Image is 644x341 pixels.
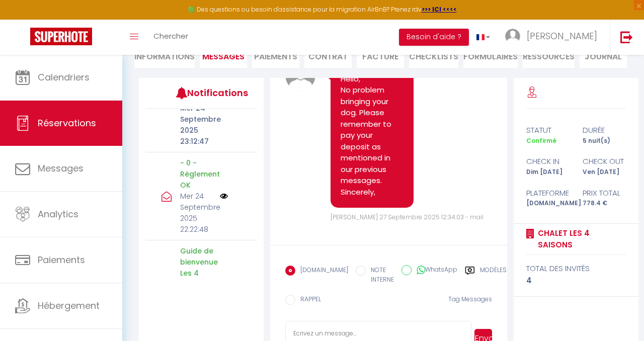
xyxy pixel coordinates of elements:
[520,124,576,136] div: statut
[38,253,85,266] span: Paiements
[295,295,321,306] label: RAPPEL
[526,263,626,275] div: total des invités
[576,136,632,146] div: 5 nuit(s)
[520,187,576,199] div: Plateforme
[576,199,632,208] div: 778.4 €
[505,29,520,44] img: ...
[422,5,457,14] a: >>> ICI <<<<
[202,51,245,62] span: Messages
[520,199,576,208] div: [DOMAIN_NAME]
[180,191,213,235] p: Mer 24 Septembre 2025 22:22:48
[520,155,576,167] div: check in
[523,43,575,68] li: Ressources
[366,266,394,285] label: NOTE INTERNE
[304,43,352,68] li: Contrat
[38,299,100,312] span: Hébergement
[580,43,627,68] li: Journal
[534,227,626,251] a: Chalet Les 4 Saisons
[180,157,213,191] p: - 0 - Règlement OK
[448,295,492,303] span: Tag Messages
[38,162,84,175] span: Messages
[498,20,610,55] a: ... [PERSON_NAME]
[526,275,626,287] div: 4
[252,43,299,68] li: Paiements
[134,43,195,68] li: Informations
[146,20,196,55] a: Chercher
[153,31,188,41] span: Chercher
[576,167,632,177] div: Ven [DATE]
[220,192,228,200] img: NO IMAGE
[409,43,458,68] li: CHECKLISTS
[576,124,632,136] div: durée
[576,187,632,199] div: Prix total
[412,265,457,276] label: WhatsApp
[480,266,507,286] label: Modèles
[520,167,576,177] div: Dim [DATE]
[463,43,518,68] li: FORMULAIRES
[341,73,403,198] pre: Hello, No problem bringing your dog. Please remember to pay your deposit as mentioned in our prev...
[399,29,469,46] button: Besoin d'aide ?
[180,103,213,147] p: Mer 24 Septembre 2025 23:12:47
[527,30,597,42] span: [PERSON_NAME]
[357,43,404,68] li: Facture
[38,117,96,129] span: Réservations
[331,213,484,221] span: [PERSON_NAME] 27 Septembre 2025 12:34:03 - mail
[187,81,234,104] h3: Notifications
[38,71,90,83] span: Calendriers
[180,245,213,290] p: Guide de bienvenue Les 4 Saisons
[295,266,348,277] label: [DOMAIN_NAME]
[576,155,632,167] div: check out
[30,28,92,45] img: Super Booking
[620,31,633,43] img: logout
[38,208,78,220] span: Analytics
[526,136,556,145] span: Confirmé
